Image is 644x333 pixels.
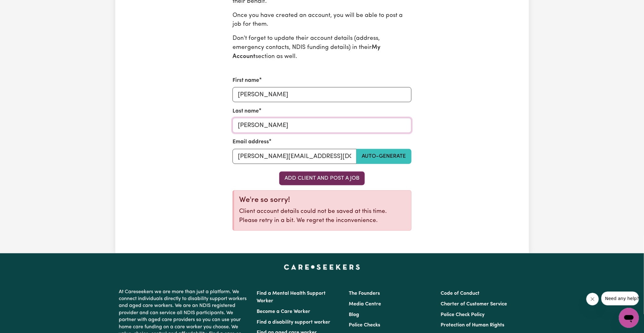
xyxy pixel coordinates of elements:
a: Find a Mental Health Support Worker [257,291,326,304]
p: Don't forget to update their account details (address, emergency contacts, NDIS funding details) ... [233,34,411,61]
iframe: Message from company [601,292,639,305]
label: Last name [233,107,259,115]
b: My Account [233,45,380,60]
a: Media Centre [349,302,381,307]
label: First name [233,77,259,85]
label: Email address [233,138,269,146]
input: e.g. diana.rigg43@bigpond.com [233,149,357,164]
a: Become a Care Worker [257,309,311,314]
p: Once you have created an account, you will be able to post a job for them. [233,11,411,29]
a: Police Checks [349,323,380,328]
a: Code of Conduct [441,291,479,296]
iframe: Button to launch messaging window [619,308,639,328]
a: Charter of Customer Service [441,302,507,307]
input: e.g. Rigg [233,118,411,133]
a: Careseekers home page [284,265,360,270]
a: Find a disability support worker [257,320,331,325]
a: Blog [349,312,359,317]
input: e.g. Diana [233,87,411,102]
span: Need any help? [4,4,38,9]
button: Auto-generate email address [356,149,411,164]
a: Protection of Human Rights [441,323,504,328]
a: The Founders [349,291,380,296]
button: Add Client and Post a Job [279,172,365,185]
div: We're so sorry! [239,196,406,205]
a: Police Check Policy [441,312,484,317]
p: Client account details could not be saved at this time. Please retry in a bit. We regret the inco... [239,207,406,225]
iframe: Close message [586,293,599,305]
